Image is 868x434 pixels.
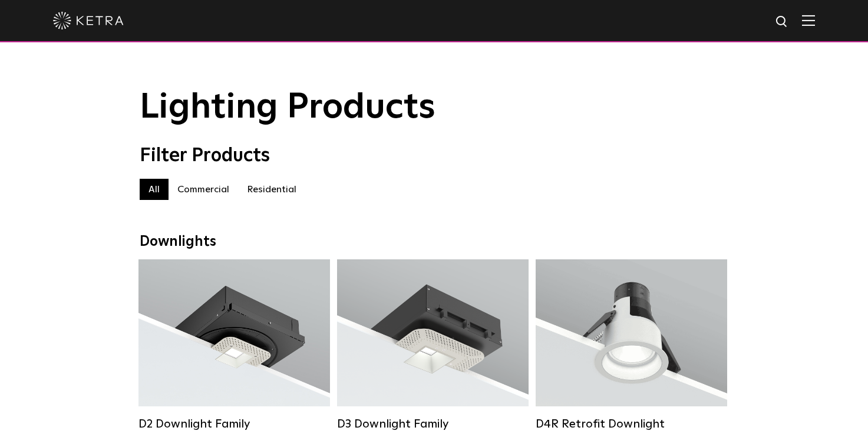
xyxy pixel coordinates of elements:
span: Lighting Products [140,90,435,125]
div: D2 Downlight Family [138,417,330,431]
div: D3 Downlight Family [337,417,529,431]
label: All [140,179,169,200]
img: Hamburger%20Nav.svg [802,15,815,26]
div: D4R Retrofit Downlight [536,417,727,431]
img: search icon [775,15,790,29]
div: Downlights [140,233,729,251]
a: D3 Downlight Family Lumen Output:700 / 900 / 1100Colors:White / Black / Silver / Bronze / Paintab... [337,259,529,431]
div: Filter Products [140,145,729,167]
a: D4R Retrofit Downlight Lumen Output:800Colors:White / BlackBeam Angles:15° / 25° / 40° / 60°Watta... [536,259,727,431]
label: Commercial [169,179,238,200]
label: Residential [238,179,305,200]
a: D2 Downlight Family Lumen Output:1200Colors:White / Black / Gloss Black / Silver / Bronze / Silve... [138,259,330,431]
img: ketra-logo-2019-white [53,12,124,29]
